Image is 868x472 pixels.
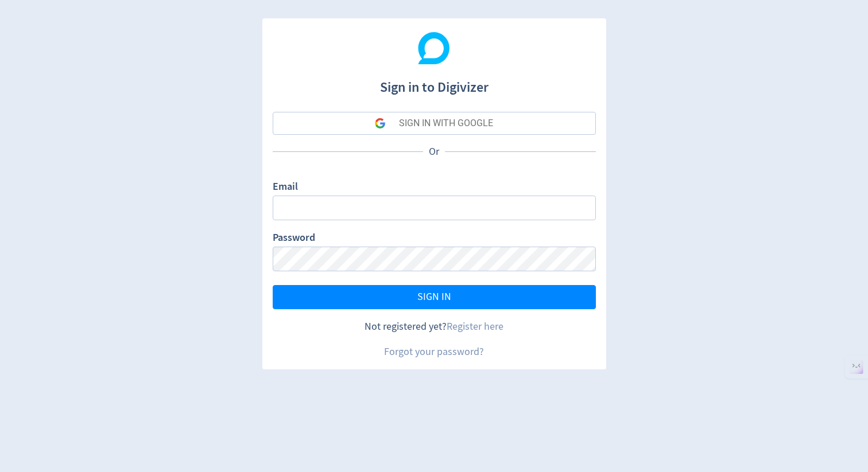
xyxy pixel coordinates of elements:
[447,320,503,333] a: Register here
[273,112,596,135] button: SIGN IN WITH GOOGLE
[273,180,298,196] label: Email
[384,345,484,358] a: Forgot your password?
[273,68,596,97] h1: Sign in to Digivizer
[273,319,596,334] div: Not registered yet?
[418,32,450,64] img: Digivizer Logo
[417,292,451,302] span: SIGN IN
[273,231,315,247] label: Password
[273,285,596,309] button: SIGN IN
[423,145,445,159] p: Or
[399,112,493,135] div: SIGN IN WITH GOOGLE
